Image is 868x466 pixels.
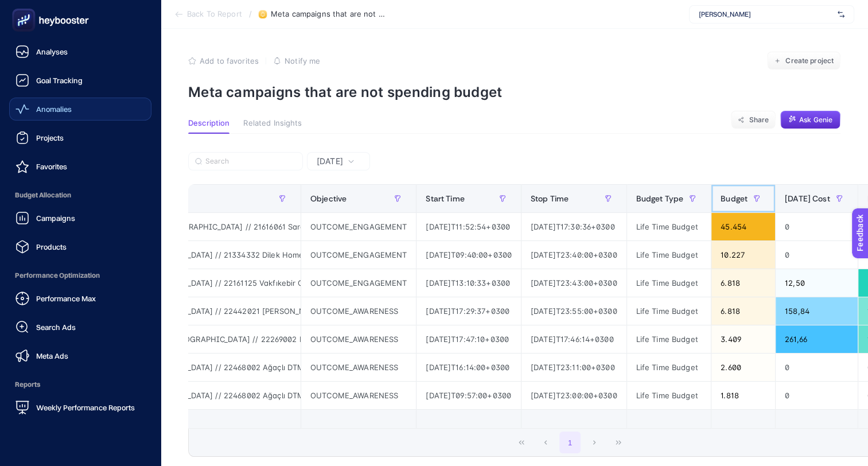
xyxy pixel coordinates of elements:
img: svg%3e [838,9,844,20]
span: Stop Time [531,194,569,203]
div: 158,84 [776,297,858,325]
input: Search [205,157,296,166]
span: Create project [785,56,834,65]
div: OUTCOME_ENGAGEMENT [301,269,416,297]
a: Goal Tracking [9,69,151,92]
button: Related Insights [243,119,302,134]
button: Add to favorites [188,56,259,65]
span: Campaigns [36,213,75,223]
span: Budget Allocation [9,184,151,207]
div: [DATE]T23:43:00+0300 [521,269,626,297]
div: 0 [776,382,858,409]
button: Ask Genie [780,111,840,129]
div: 2.600 [711,354,775,381]
div: 1.818 [711,382,775,409]
span: Anomalies [36,104,72,114]
div: OUTCOME_ENGAGEMENT [301,241,416,269]
button: 1 [559,432,581,453]
div: [DATE]T23:00:00+0300 [521,382,626,409]
div: [DATE]T11:52:54+0300 [417,213,521,240]
div: [DATE]T17:47:10+0300 [417,325,521,353]
a: Projects [9,126,151,149]
span: [PERSON_NAME] [699,10,833,19]
span: Meta Ads [36,351,68,360]
span: / [249,9,252,18]
div: [DATE]T23:11:00+0300 [521,354,626,381]
span: Projects [36,133,64,142]
span: Analyses [36,47,68,56]
span: Notify me [285,56,320,65]
div: 0 [776,213,858,240]
div: Life Time Budget [627,354,711,381]
div: OUTCOME_AWARENESS [301,297,416,325]
span: Performance Max [36,294,96,303]
span: Add to favorites [200,56,259,65]
div: [DATE]T17:29:37+0300 [417,297,521,325]
span: Description [188,119,229,128]
div: 6.818 [711,297,775,325]
span: Goal Tracking [36,76,83,85]
div: [DATE]T09:57:00+0300 [417,382,521,409]
div: 10.227 [711,241,775,269]
span: Products [36,242,67,251]
div: 45.454 [711,213,775,240]
div: [DATE]T13:10:33+0300 [417,269,521,297]
span: Start Time [426,194,464,203]
a: Favorites [9,155,151,178]
span: Back To Report [187,10,242,19]
a: Performance Max [9,287,151,310]
span: Favorites [36,162,67,171]
button: Notify me [273,56,320,65]
div: [DATE]T17:46:14+0300 [521,325,626,353]
span: Budget [721,194,748,203]
div: Life Time Budget [627,297,711,325]
div: [DATE]T09:40:00+0300 [417,241,521,269]
a: Products [9,235,151,258]
div: [DATE]T23:55:00+0300 [521,297,626,325]
div: [DATE]T16:14:00+0300 [417,354,521,381]
div: OUTCOME_AWARENESS [301,325,416,353]
a: Analyses [9,40,151,63]
div: Life Time Budget [627,325,711,353]
span: Meta campaigns that are not spending budget [271,10,386,19]
div: 261,66 [776,325,858,353]
div: Life Time Budget [627,213,711,240]
div: OUTCOME_AWARENESS [301,354,416,381]
span: Feedback [7,3,44,13]
div: 6.818 [711,269,775,297]
button: Description [188,119,229,134]
span: Ask Genie [799,115,832,125]
div: 12,50 [776,269,858,297]
span: [DATE] [317,156,343,167]
a: Anomalies [9,98,151,121]
div: [DATE]T23:40:00+0300 [521,241,626,269]
div: Life Time Budget [627,241,711,269]
span: Share [749,115,769,125]
span: Related Insights [243,119,302,128]
div: OUTCOME_AWARENESS [301,382,416,409]
span: Budget Type [636,194,684,203]
a: Weekly Performance Reports [9,396,151,419]
div: 0 [776,241,858,269]
div: 0 [776,354,858,381]
span: Performance Optimization [9,264,151,287]
div: 3.409 [711,325,775,353]
span: [DATE] Cost [785,194,830,203]
div: OUTCOME_ENGAGEMENT [301,213,416,240]
button: Share [731,111,776,129]
span: Reports [9,373,151,396]
a: Meta Ads [9,344,151,367]
a: Campaigns [9,207,151,230]
button: Create project [767,52,840,70]
a: Search Ads [9,316,151,339]
span: Search Ads [36,323,76,332]
p: Meta campaigns that are not spending budget [188,84,840,100]
span: Objective [310,194,347,203]
span: Weekly Performance Reports [36,403,135,412]
div: Life Time Budget [627,269,711,297]
div: Life Time Budget [627,382,711,409]
div: [DATE]T17:30:36+0300 [521,213,626,240]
